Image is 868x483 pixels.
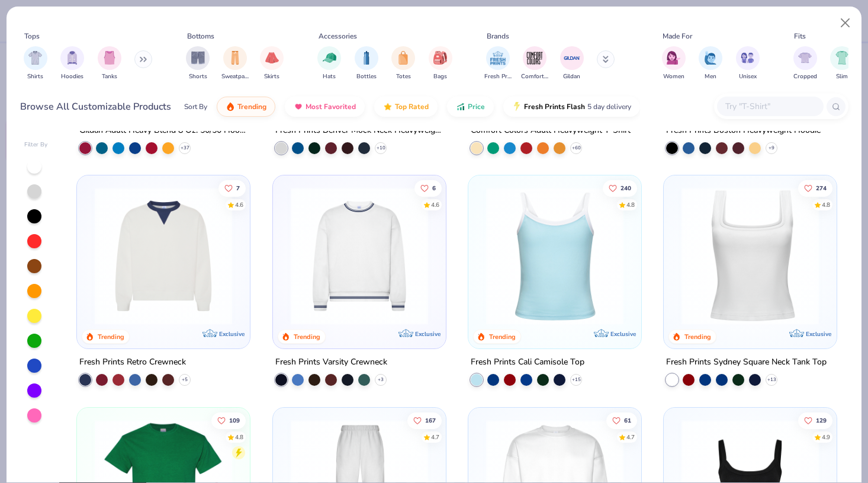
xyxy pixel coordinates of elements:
img: Hoodies Image [66,51,79,65]
img: 94a2aa95-cd2b-4983-969b-ecd512716e9a [676,187,825,325]
button: Like [414,180,441,197]
span: Tanks [102,72,117,81]
span: Women [663,72,684,81]
img: Tanks Image [103,51,116,65]
div: Fresh Prints Sydney Square Neck Tank Top [666,355,827,370]
button: filter button [484,46,512,81]
span: Comfort Colors [521,72,548,81]
button: Price [447,97,494,117]
img: trending.gif [226,102,235,111]
span: 240 [621,185,631,191]
img: most_fav.gif [294,102,303,111]
span: Exclusive [610,330,636,338]
div: Tops [24,31,40,41]
img: Shorts Image [191,51,205,65]
div: filter for Totes [391,46,415,81]
button: filter button [793,46,817,81]
div: filter for Comfort Colors [521,46,548,81]
img: Sweatpants Image [229,51,242,65]
div: filter for Shorts [186,46,210,81]
div: filter for Hoodies [60,46,84,81]
div: Made For [663,31,692,41]
button: Top Rated [374,97,438,117]
span: Hats [323,72,336,81]
button: filter button [98,46,121,81]
span: 6 [432,185,435,191]
span: 61 [624,417,631,423]
img: Totes Image [397,51,410,65]
span: + 13 [767,376,776,383]
span: Sweatpants [221,72,249,81]
span: Fresh Prints [484,72,512,81]
span: 274 [816,185,827,191]
span: Totes [396,72,411,81]
span: + 10 [376,145,385,152]
div: filter for Slim [830,46,854,81]
div: Sort By [184,101,207,112]
span: 129 [816,417,827,423]
button: filter button [699,46,722,81]
input: Try "T-Shirt" [724,100,815,113]
img: flash.gif [512,102,522,111]
img: Gildan Image [563,49,581,67]
span: Cropped [793,72,817,81]
div: filter for Men [699,46,722,81]
div: 4.6 [235,201,243,210]
span: Price [468,102,485,111]
img: TopRated.gif [383,102,393,111]
button: Most Favorited [285,97,365,117]
button: Like [606,412,637,428]
button: Like [798,180,832,197]
span: Shorts [189,72,207,81]
button: filter button [560,46,584,81]
div: 4.8 [626,201,635,210]
div: filter for Sweatpants [221,46,249,81]
div: filter for Women [662,46,686,81]
button: filter button [391,46,415,81]
button: filter button [260,46,284,81]
div: Comfort Colors Adult Heavyweight T-Shirt [471,123,631,138]
div: Brands [487,31,509,41]
button: filter button [60,46,84,81]
button: Trending [217,97,275,117]
div: 4.7 [430,433,439,442]
div: filter for Hats [317,46,341,81]
div: filter for Bottles [355,46,378,81]
button: filter button [221,46,249,81]
img: Comfort Colors Image [526,49,544,67]
button: Like [211,412,246,428]
div: Fresh Prints Cali Camisole Top [471,355,584,370]
span: + 3 [378,376,384,383]
img: 61d0f7fa-d448-414b-acbf-5d07f88334cb [629,187,779,325]
img: Slim Image [835,51,848,65]
span: + 9 [769,145,774,152]
div: Fresh Prints Boston Heavyweight Hoodie [666,123,821,138]
div: filter for Shirts [24,46,47,81]
span: Exclusive [415,330,441,338]
span: Men [705,72,716,81]
span: + 37 [181,145,189,152]
span: Bottles [356,72,377,81]
button: Like [603,180,637,197]
div: 4.8 [822,201,830,210]
span: Top Rated [395,102,429,111]
div: Accessories [319,31,357,41]
div: Fits [794,31,806,41]
div: filter for Gildan [560,46,584,81]
span: Most Favorited [306,102,356,111]
button: Close [834,12,857,34]
span: Slim [836,72,848,81]
img: 4d4398e1-a86f-4e3e-85fd-b9623566810e [285,187,434,325]
span: + 60 [571,145,580,152]
span: 109 [229,417,240,423]
img: Fresh Prints Image [489,49,507,67]
div: Fresh Prints Retro Crewneck [79,355,186,370]
button: filter button [736,46,760,81]
div: 4.8 [235,433,243,442]
span: 5 day delivery [587,100,631,114]
span: Exclusive [220,330,245,338]
button: filter button [429,46,452,81]
img: 3abb6cdb-110e-4e18-92a0-dbcd4e53f056 [89,187,238,325]
div: Filter By [24,140,48,149]
img: a25d9891-da96-49f3-a35e-76288174bf3a [480,187,629,325]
